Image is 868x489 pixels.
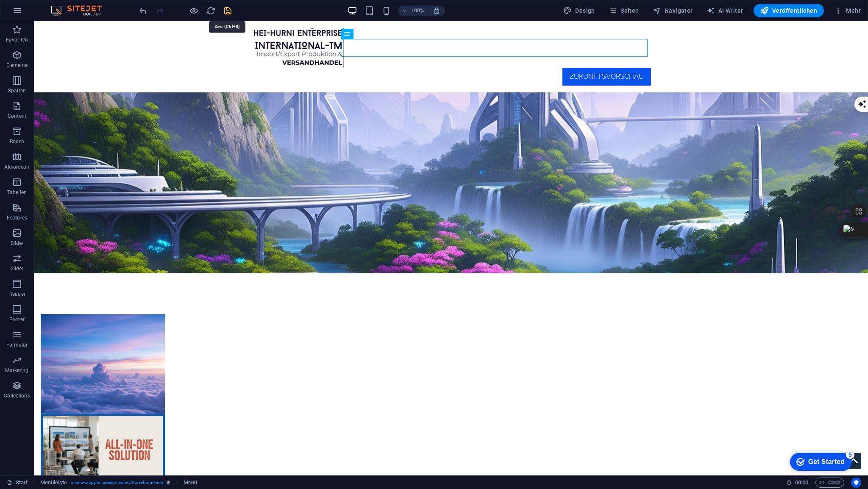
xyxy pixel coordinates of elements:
span: Navigator [653,6,693,15]
button: Navigator [649,4,696,17]
i: Bei Größenänderung Zoomstufe automatisch an das gewählte Gerät anpassen. [433,7,440,14]
button: Veröffentlichen [754,4,824,17]
button: Code [815,478,844,488]
button: Usercentrics [851,478,861,488]
span: Veröffentlichen [760,6,817,15]
span: Design [563,6,595,15]
div: 5 [63,2,71,10]
span: AI Writer [707,6,743,15]
h6: Session-Zeit [786,478,809,488]
span: 00 00 [795,478,808,488]
span: : [801,479,802,486]
button: Design [560,4,598,17]
div: Get Started 5 items remaining, 0% complete [7,4,69,22]
span: Code [819,478,840,488]
button: Seiten [605,4,643,17]
h6: 100% [411,6,424,16]
div: Get Started [25,9,61,17]
button: AI Writer [703,4,747,17]
button: reload [206,6,216,16]
button: save [223,6,233,16]
button: 100% [398,6,428,16]
button: Mehr [831,4,864,17]
span: Seiten [609,6,639,15]
span: Mehr [834,6,861,15]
